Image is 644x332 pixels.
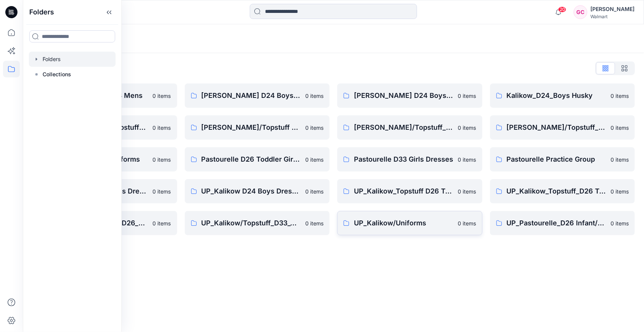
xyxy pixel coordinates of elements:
[153,187,171,195] p: 0 items
[185,115,330,140] a: [PERSON_NAME]/Topstuff D26 Toddler Boy0 items
[153,219,171,227] p: 0 items
[43,70,71,79] p: Collections
[185,147,330,172] a: Pastourelle D26 Toddler Girls Dresses0 items
[201,154,301,165] p: Pastourelle D26 Toddler Girls Dresses
[458,187,476,195] p: 0 items
[337,83,482,108] a: [PERSON_NAME] D24 Boys Seasonal0 items
[611,187,629,195] p: 0 items
[507,122,606,133] p: [PERSON_NAME]/Topstuff_D33_Girls Dresses
[458,156,476,164] p: 0 items
[185,179,330,203] a: UP_Kalikow D24 Boys Dresswear Sets0 items
[574,5,587,19] div: GC
[611,92,629,100] p: 0 items
[558,6,566,13] span: 20
[490,115,635,140] a: [PERSON_NAME]/Topstuff_D33_Girls Dresses0 items
[337,211,482,235] a: UP_Kalikow/Uniforms0 items
[201,122,301,133] p: [PERSON_NAME]/Topstuff D26 Toddler Boy
[507,218,606,228] p: UP_Pastourelle_D26 Infant/Toddler Girl
[337,179,482,203] a: UP_Kalikow_Topstuff D26 Toddler Boy0 items
[490,211,635,235] a: UP_Pastourelle_D26 Infant/Toddler Girl0 items
[337,147,482,172] a: Pastourelle D33 Girls Dresses0 items
[201,90,301,101] p: [PERSON_NAME] D24 Boys Dresswear Sets
[458,124,476,132] p: 0 items
[458,92,476,100] p: 0 items
[611,156,629,164] p: 0 items
[153,156,171,164] p: 0 items
[305,187,324,195] p: 0 items
[354,90,454,101] p: [PERSON_NAME] D24 Boys Seasonal
[507,90,606,101] p: Kalikow_D24_Boys Husky
[354,122,454,133] p: [PERSON_NAME]/Topstuff_D26_Newboarn/Infant
[611,124,629,132] p: 0 items
[185,83,330,108] a: [PERSON_NAME] D24 Boys Dresswear Sets0 items
[458,219,476,227] p: 0 items
[354,154,454,165] p: Pastourelle D33 Girls Dresses
[490,147,635,172] a: Pastourelle Practice Group0 items
[201,186,301,197] p: UP_Kalikow D24 Boys Dresswear Sets
[590,5,634,14] div: [PERSON_NAME]
[611,219,629,227] p: 0 items
[305,92,324,100] p: 0 items
[185,211,330,235] a: UP_Kalikow/Topstuff_D33_Girls Dresses0 items
[507,154,606,165] p: Pastourelle Practice Group
[507,186,606,197] p: UP_Kalikow_Topstuff_D26 Toddler Girls_Dresses & Sets
[201,218,301,228] p: UP_Kalikow/Topstuff_D33_Girls Dresses
[590,14,634,19] div: Walmart
[153,124,171,132] p: 0 items
[354,186,454,197] p: UP_Kalikow_Topstuff D26 Toddler Boy
[305,156,324,164] p: 0 items
[305,124,324,132] p: 0 items
[337,115,482,140] a: [PERSON_NAME]/Topstuff_D26_Newboarn/Infant0 items
[153,92,171,100] p: 0 items
[490,179,635,203] a: UP_Kalikow_Topstuff_D26 Toddler Girls_Dresses & Sets0 items
[490,83,635,108] a: Kalikow_D24_Boys Husky0 items
[354,218,454,228] p: UP_Kalikow/Uniforms
[305,219,324,227] p: 0 items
